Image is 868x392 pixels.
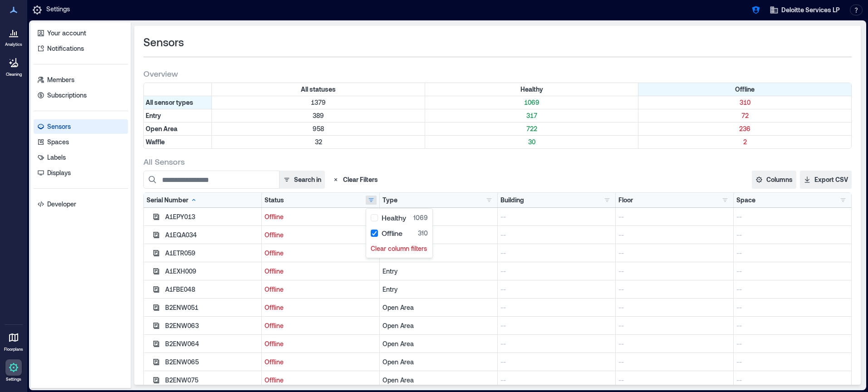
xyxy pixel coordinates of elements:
[383,267,495,276] div: Entry
[425,122,638,135] div: Filter by Type: Open Area & Status: Healthy
[1,327,26,355] a: Floorplans
[265,376,377,385] p: Offline
[618,196,633,205] div: Floor
[638,122,851,135] div: Filter by Type: Open Area & Status: Offline
[2,52,25,80] a: Cleaning
[427,124,636,133] p: 722
[46,5,70,15] p: Settings
[47,75,74,84] p: Members
[500,196,524,205] div: Building
[279,171,325,189] button: Search in
[736,249,848,258] p: --
[500,249,613,258] p: --
[214,111,423,120] p: 389
[147,196,197,205] div: Serial Number
[383,212,495,221] div: Entry
[618,339,731,348] p: --
[638,109,851,122] div: Filter by Type: Entry & Status: Offline
[6,377,21,382] p: Settings
[618,249,731,258] p: --
[165,267,259,276] div: A1EXH009
[500,303,613,312] p: --
[212,83,425,96] div: All statuses
[4,347,23,352] p: Floorplans
[47,153,66,162] p: Labels
[34,197,128,211] a: Developer
[500,358,613,367] p: --
[500,321,613,330] p: --
[165,285,259,294] div: A1FBE048
[383,358,495,367] div: Open Area
[47,168,71,177] p: Displays
[500,339,613,348] p: --
[427,111,636,120] p: 317
[47,91,87,100] p: Subscriptions
[383,230,495,240] div: Entry
[781,5,840,15] span: Deloitte Services LP
[618,303,731,312] p: --
[800,171,852,189] button: Export CSV
[265,321,377,330] p: Offline
[165,339,259,348] div: B2ENW064
[265,358,377,367] p: Offline
[6,72,22,77] p: Cleaning
[618,212,731,221] p: --
[144,136,212,148] div: Filter by Type: Waffle
[736,196,755,205] div: Space
[500,285,613,294] p: --
[265,303,377,312] p: Offline
[214,137,423,147] p: 32
[265,196,284,205] div: Status
[500,267,613,276] p: --
[34,73,128,87] a: Members
[500,230,613,240] p: --
[427,98,636,107] p: 1069
[144,96,212,109] div: All sensor types
[34,41,128,56] a: Notifications
[638,136,851,148] div: Filter by Type: Waffle & Status: Offline
[34,26,128,40] a: Your account
[165,230,259,240] div: A1EQA034
[618,376,731,385] p: --
[144,122,212,135] div: Filter by Type: Open Area
[265,249,377,258] p: Offline
[165,212,259,221] div: A1EPY013
[618,358,731,367] p: --
[736,285,848,294] p: --
[3,357,25,385] a: Settings
[143,35,184,49] span: Sensors
[165,321,259,330] div: B2ENW063
[640,124,849,133] p: 236
[2,22,25,50] a: Analytics
[214,98,423,107] p: 1379
[34,119,128,134] a: Sensors
[165,358,259,367] div: B2ENW065
[383,339,495,348] div: Open Area
[736,303,848,312] p: --
[640,98,849,107] p: 310
[329,171,382,189] button: Clear Filters
[47,44,84,53] p: Notifications
[383,376,495,385] div: Open Area
[383,196,397,205] div: Type
[425,136,638,148] div: Filter by Type: Waffle & Status: Healthy
[47,29,86,38] p: Your account
[618,285,731,294] p: --
[5,42,22,47] p: Analytics
[383,321,495,330] div: Open Area
[265,230,377,240] p: Offline
[47,137,69,147] p: Spaces
[618,267,731,276] p: --
[265,339,377,348] p: Offline
[165,376,259,385] div: B2ENW075
[736,321,848,330] p: --
[640,137,849,147] p: 2
[500,376,613,385] p: --
[383,249,495,258] div: Entry
[752,171,796,189] button: Columns
[383,285,495,294] div: Entry
[383,303,495,312] div: Open Area
[425,109,638,122] div: Filter by Type: Entry & Status: Healthy
[143,156,185,167] span: All Sensors
[214,124,423,133] p: 958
